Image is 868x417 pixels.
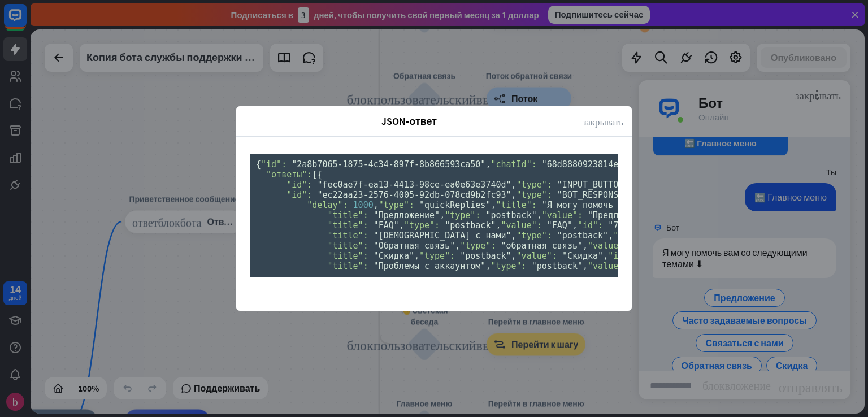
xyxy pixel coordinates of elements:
[532,261,583,271] font: "postback"
[542,210,583,220] font: "value":
[287,190,312,200] font: "id":
[485,159,491,170] font: ,
[287,180,312,190] font: "id":
[582,116,623,126] font: закрывать
[327,220,368,231] font: "title":
[578,220,603,231] font: "id":
[501,220,542,231] font: "value":
[374,210,440,220] font: "Предложение"
[511,251,517,261] font: ,
[381,115,437,128] font: JSON-ответ
[327,261,368,271] font: "title":
[511,180,517,190] font: ,
[374,200,379,210] font: ,
[460,241,496,251] font: "type":
[455,241,460,251] font: ,
[317,170,322,180] font: {
[588,210,654,220] font: "Предложение"
[307,200,348,210] font: "delay":
[517,251,557,261] font: "value":
[608,220,848,231] font: "740b2f76-5648-4211-80ae-c4cd0f454b60-2a8b7065"
[517,231,552,241] font: "type":
[557,190,628,200] font: "BOT_RESPONSE"
[491,261,526,271] font: "type":
[460,251,511,261] font: "postback"
[374,261,486,271] font: "Проблемы с аккаунтом"
[353,200,374,210] font: 1000
[501,241,583,251] font: "обратная связь"
[374,241,455,251] font: "Обратная связь"
[496,200,536,210] font: "title":
[517,190,552,200] font: "type":
[608,251,633,261] font: "id":
[419,251,455,261] font: "type":
[374,251,414,261] font: "Скидка"
[608,231,613,241] font: ,
[266,170,312,180] font: "ответы":
[399,220,404,231] font: ,
[256,159,261,170] font: {
[496,220,501,231] font: ,
[312,170,317,180] font: [
[327,251,368,261] font: "title":
[583,241,588,251] font: ,
[542,200,756,210] font: "Я могу помочь вам со следующими темами ⬇"
[419,200,491,210] font: "quickReplies"
[317,180,511,190] font: "fec0ae7f-ea13-4413-98ce-ea0e63e3740d"
[588,241,628,251] font: "value":
[445,220,496,231] font: "postback"
[517,180,552,190] font: "type":
[374,231,511,241] font: "[DEMOGRAPHIC_DATA] с нами"
[491,200,496,210] font: ,
[445,210,480,220] font: "type":
[327,241,368,251] font: "title":
[542,159,675,170] font: "68d8880923814e0007161a46"
[485,261,491,271] font: ,
[537,210,542,220] font: ,
[491,159,536,170] font: "chatId":
[613,231,654,241] font: "value":
[588,261,628,271] font: "value":
[379,200,414,210] font: "type":
[572,220,578,231] font: ,
[292,159,485,170] font: "2a8b7065-1875-4c34-897f-8b866593ca50"
[327,231,368,241] font: "title":
[511,231,517,241] font: ,
[261,159,287,170] font: "id":
[485,210,536,220] font: "postback"
[557,231,608,241] font: "postback"
[440,210,445,220] font: ,
[404,220,440,231] font: "type":
[511,190,517,200] font: ,
[414,251,419,261] font: ,
[327,210,368,220] font: "title":
[317,190,511,200] font: "ec22aa23-2576-4005-92db-078cd9b2fc93"
[9,5,43,38] button: Открыть виджет чата LiveChat
[583,261,588,271] font: ,
[547,220,572,231] font: "FAQ"
[374,220,399,231] font: "FAQ"
[562,251,603,261] font: "Скидка"
[603,251,608,261] font: ,
[557,180,654,190] font: "INPUT_BUTTON_GOTO"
